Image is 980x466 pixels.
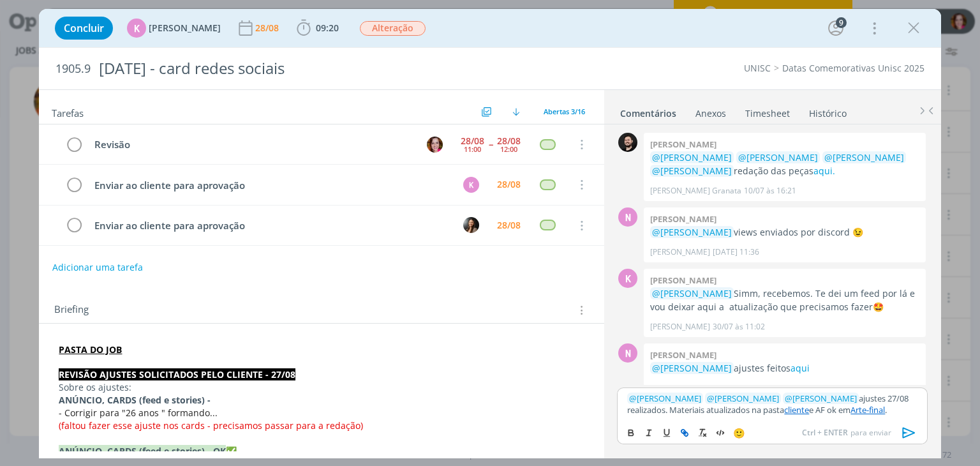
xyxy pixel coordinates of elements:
[89,137,415,153] div: Revisão
[791,362,810,374] a: aqui
[652,165,732,177] span: @[PERSON_NAME]
[785,393,857,404] span: [PERSON_NAME]
[293,18,342,38] button: 09:20
[618,207,637,227] div: N
[730,425,748,440] button: 🙂
[707,393,715,404] span: @
[744,185,796,197] span: 10/07 às 16:21
[802,427,850,439] span: Ctrl + ENTER
[59,368,295,380] strong: REVISÃO AJUSTES SOLICITADOS PELO CLIENTE - 27/08
[59,445,584,458] p: ✅
[650,246,710,258] p: [PERSON_NAME]
[627,393,917,416] p: ajustes 27/08 realizados. Materiais atualizados na pasta e AF ok em .
[652,151,732,163] span: @[PERSON_NAME]
[650,151,919,177] p: redação das peças
[359,20,426,36] button: Alteração
[618,343,637,363] div: N
[255,24,281,33] div: 28/08
[650,139,716,150] b: [PERSON_NAME]
[813,165,835,177] a: aqui.
[427,137,443,153] img: B
[360,21,426,36] span: Alteração
[707,393,779,404] span: [PERSON_NAME]
[59,419,363,432] span: (faltou fazer esse ajuste nos cards - precisamos passar para a redação)
[463,217,479,233] img: B
[89,218,451,234] div: Enviar ao cliente para aprovação
[650,274,716,286] b: [PERSON_NAME]
[463,177,479,193] div: K
[489,140,493,149] span: --
[650,349,716,361] b: [PERSON_NAME]
[497,180,521,189] div: 28/08
[784,404,809,416] a: cliente
[713,246,759,258] span: [DATE] 11:36
[744,62,771,74] a: UNISC
[826,18,846,38] button: 9
[464,146,481,153] div: 11:00
[54,302,89,319] span: Briefing
[544,107,585,116] span: Abertas 3/16
[850,404,885,416] a: Arte-final
[652,362,732,374] span: @[PERSON_NAME]
[89,177,451,193] div: Enviar ao cliente para aprovação
[652,226,732,238] span: @[PERSON_NAME]
[782,62,924,74] a: Datas Comemorativas Unisc 2025
[500,146,517,153] div: 12:00
[59,381,584,394] p: Sobre os ajustes:
[426,135,445,154] button: B
[695,107,726,120] div: Anexos
[462,175,481,194] button: K
[629,393,637,404] span: @
[462,216,481,235] button: B
[39,9,940,458] div: dialog
[652,287,732,299] span: @[PERSON_NAME]
[497,137,521,146] div: 28/08
[512,108,520,116] img: arrow-down.svg
[52,256,144,279] button: Adicionar uma tarefa
[55,17,113,40] button: Concluir
[59,394,211,406] strong: ANÚNCIO, CARDS (feed e stories) -
[650,321,710,333] p: [PERSON_NAME]
[620,101,677,120] a: Comentários
[738,151,818,163] span: @[PERSON_NAME]
[733,426,745,439] span: 🙂
[93,53,557,84] div: [DATE] - card redes sociais
[745,101,791,120] a: Timesheet
[316,22,339,34] span: 09:20
[785,393,792,404] span: @
[127,19,146,38] div: K
[149,24,221,33] span: [PERSON_NAME]
[56,62,91,76] span: 1905.9
[836,17,847,28] div: 9
[802,427,891,439] span: para enviar
[59,343,122,356] a: PASTA DO JOB
[650,185,741,197] p: [PERSON_NAME] Granata
[808,101,847,120] a: Histórico
[618,269,637,288] div: K
[59,445,226,457] strong: ANÚNCIO, CARDS (feed e stories) - OK
[59,407,218,419] span: - Corrigir para "26 anos " formando...
[64,23,104,33] span: Concluir
[461,137,484,146] div: 28/08
[629,393,701,404] span: [PERSON_NAME]
[618,133,637,152] img: B
[650,226,919,239] p: views enviados por discord 😉
[650,213,716,225] b: [PERSON_NAME]
[127,19,221,38] button: K[PERSON_NAME]
[497,221,521,230] div: 28/08
[52,104,84,119] span: Tarefas
[650,362,919,375] p: ajustes feitos
[824,151,904,163] span: @[PERSON_NAME]
[713,321,765,333] span: 30/07 às 11:02
[650,287,919,313] p: Simm, recebemos. Te dei um feed por lá e vou deixar aqui a atualização que precisamos fazer🤩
